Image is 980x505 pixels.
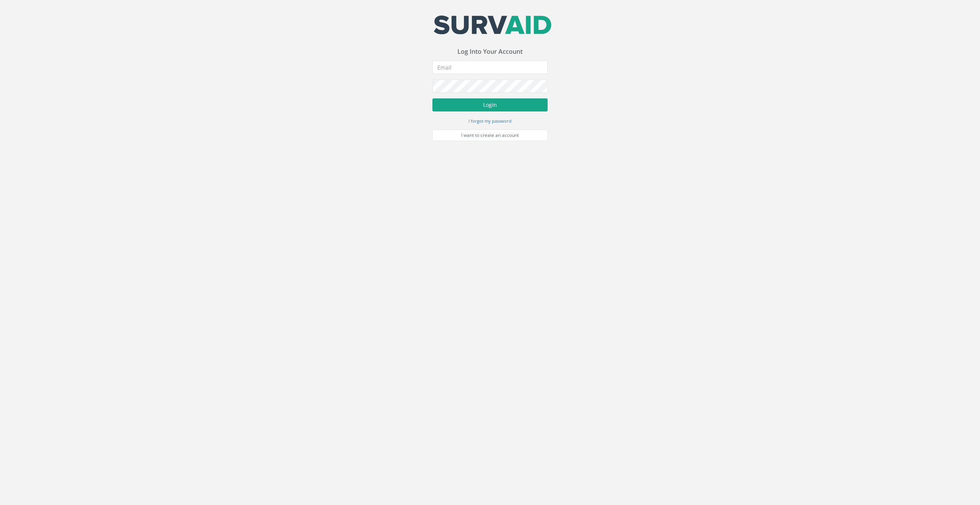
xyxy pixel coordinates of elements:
button: Login [432,98,548,111]
input: Email [432,61,548,74]
a: I want to create an account [432,130,548,141]
a: I forgot my password [468,117,512,124]
small: I forgot my password [468,118,512,124]
h3: Log Into Your Account [432,48,548,55]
